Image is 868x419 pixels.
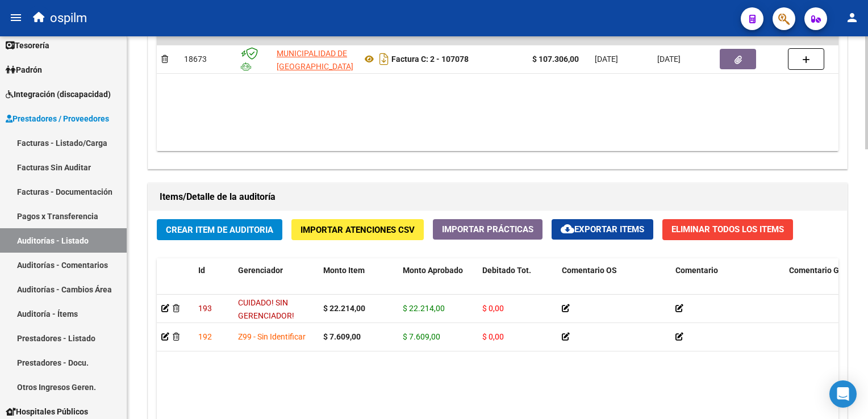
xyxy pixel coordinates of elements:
[671,224,784,234] span: Eliminar Todos los Items
[323,304,365,313] strong: $ 22.214,00
[301,225,415,235] span: Importar Atenciones CSV
[319,258,398,308] datatable-header-cell: Monto Item
[238,298,294,320] span: CUIDADO! SIN GERENCIADOR!
[277,49,353,84] span: MUNICIPALIDAD DE [GEOGRAPHIC_DATA][PERSON_NAME]
[433,219,542,240] button: Importar Prácticas
[562,266,617,275] span: Comentario OS
[561,224,644,234] span: Exportar Items
[50,6,87,31] span: ospilm
[662,219,793,240] button: Eliminar Todos los Items
[184,55,207,64] span: 18673
[482,304,504,313] span: $ 0,00
[6,88,111,100] span: Integración (discapacidad)
[403,304,445,313] span: $ 22.214,00
[391,55,469,64] strong: Factura C: 2 - 107078
[532,55,579,64] strong: $ 107.306,00
[166,225,273,235] span: Crear Item de Auditoria
[323,332,361,341] strong: $ 7.609,00
[557,258,671,308] datatable-header-cell: Comentario OS
[482,266,531,275] span: Debitado Tot.
[552,219,653,240] button: Exportar Items
[160,188,836,206] h1: Items/Detalle de la auditoría
[238,266,283,275] span: Gerenciador
[478,258,557,308] datatable-header-cell: Debitado Tot.
[6,39,49,52] span: Tesorería
[482,332,504,341] span: $ 0,00
[291,219,424,240] button: Importar Atenciones CSV
[157,219,282,240] button: Crear Item de Auditoria
[561,222,574,236] mat-icon: cloud_download
[233,258,319,308] datatable-header-cell: Gerenciador
[675,266,718,275] span: Comentario
[403,266,463,275] span: Monto Aprobado
[398,258,478,308] datatable-header-cell: Monto Aprobado
[323,266,365,275] span: Monto Item
[9,11,23,24] mat-icon: menu
[403,332,440,341] span: $ 7.609,00
[194,258,233,308] datatable-header-cell: Id
[657,55,681,64] span: [DATE]
[6,405,88,418] span: Hospitales Públicos
[238,332,306,341] span: Z99 - Sin Identificar
[377,50,391,68] i: Descargar documento
[845,11,859,24] mat-icon: person
[442,224,533,234] span: Importar Prácticas
[6,64,42,76] span: Padrón
[6,112,109,125] span: Prestadores / Proveedores
[198,304,212,313] span: 193
[595,55,618,64] span: [DATE]
[671,258,784,308] datatable-header-cell: Comentario
[829,380,857,408] div: Open Intercom Messenger
[198,332,212,341] span: 192
[198,266,205,275] span: Id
